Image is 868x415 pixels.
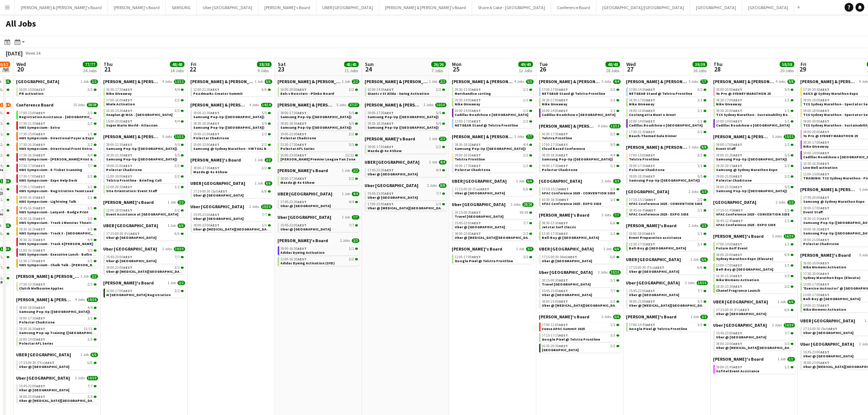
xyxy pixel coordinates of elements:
span: 08:00-20:00 [803,120,830,123]
span: AEST [821,108,830,113]
button: [PERSON_NAME] & [PERSON_NAME]'s Board [15,0,108,15]
span: 7/7 [700,79,708,84]
span: 10:00-14:00 [542,109,568,113]
button: [GEOGRAPHIC_DATA] [690,0,742,15]
span: 5 Jobs [337,103,347,107]
span: AEST [821,98,830,102]
span: 12:00-21:30 [194,88,220,92]
span: Miele Activation [106,102,135,106]
span: AEST [211,87,220,92]
span: 09:00-21:00 [281,132,307,136]
a: 10:00-14:00AEST1/1Cadillac Roadshow x [GEOGRAPHIC_DATA] [542,108,619,117]
span: Cadillac Roadshow x Sydney Airport [455,112,529,117]
span: 1/1 [698,98,703,102]
div: [PERSON_NAME] & [PERSON_NAME]'s Board5 Jobs7/707:00-14:30AEST2/2NETGEAR Stand @ Telstra Frontline... [626,79,708,144]
a: 07:00-17:00AEST2/2NETGEAR Stand @ Telstra Frontline [542,87,619,96]
span: James & Arrence's Board [452,79,513,84]
a: 09:00-21:00AEST2/2Polestar Chadstone [194,132,271,140]
span: Yo Pro @ SYDNEY MARATHON 25 [803,133,858,138]
span: AEST [559,132,568,136]
span: 07:00-15:00 [19,111,46,115]
span: AEST [385,87,394,92]
span: 10:00-15:00 [19,88,46,92]
a: 07:30-15:00AEST1/1AWS Symposium - Directional Foyer & Expo [19,132,97,140]
div: [PERSON_NAME] & [PERSON_NAME]'s Board3 Jobs7/708:30-18:30AEST4/4Samsung Pop-Up ([GEOGRAPHIC_DATA]... [452,134,534,178]
span: AEST [646,119,655,124]
a: 08:30-17:00AEST1/1Nike Giveaway [629,98,707,106]
span: Cadillac Roadshow x Sydney Airport [716,123,790,128]
span: AEST [472,98,481,102]
span: 2/2 [88,111,93,115]
a: 15:00-20:00AEST4/4Super Mario World - Atlassian [106,119,184,127]
span: AWS Symposium - Extra [19,125,60,130]
span: 17:30-21:30 [629,130,655,134]
span: 06:30-17:30 [106,88,133,92]
span: AEST [472,108,481,113]
span: AEST [298,87,307,92]
span: 10:30-14:30 [368,88,394,92]
span: Anaplan @ MCA - Sydney [106,112,173,117]
span: 1 Job [429,79,437,84]
span: 4/4 [613,79,621,84]
span: 5/5 [526,79,534,84]
span: 27/27 [348,103,359,107]
a: 06:30-17:30AEST2/2Telstra Frontline [542,132,619,140]
span: Neil & Jenny's Board [365,102,423,108]
span: 08:00-21:30 [194,111,220,115]
span: 09:00-21:00 [194,132,220,136]
span: James & Arrence's Board [539,79,600,84]
a: 06:30-17:30AEST4/4Nike Giveaway [106,87,184,96]
span: 10:00-14:00 [629,120,655,123]
a: [PERSON_NAME] & [PERSON_NAME]'s Board5 Jobs27/27 [278,102,359,108]
span: Nike Giveaway [716,102,742,106]
a: 08:00-17:30AEST5/5Samsung Pop-Up ([GEOGRAPHIC_DATA]) [281,110,358,119]
span: 10/10 [435,103,447,107]
span: 07:00-17:00 [542,88,568,92]
span: Samsung Pop-Up (MELBOURNE) [368,115,439,119]
span: 4 Jobs [163,79,172,84]
div: [PERSON_NAME] & [PERSON_NAME]'s Board4 Jobs14/1408:00-21:30AEST5/5Samsung Pop-Up ([GEOGRAPHIC_DAT... [191,102,272,157]
span: James & Arrence's Board [713,79,775,84]
span: 15/15 [174,135,185,139]
div: [PERSON_NAME] & [PERSON_NAME]'s Board1 Job2/210:30-14:30AEST2/2Giants v St Kilda - Swing Activation [365,79,447,102]
span: 07:30-20:30 [803,88,830,92]
span: 4 Jobs [598,124,608,128]
span: 08:30-17:00 [629,98,655,102]
span: 5/5 [349,122,354,125]
button: SAMSUNG [166,0,197,15]
span: 4 Jobs [776,79,786,84]
span: Samsung Pop-Up (MELBOURNE) [281,115,352,119]
span: 4/4 [175,88,180,92]
span: James & Arrence's Board [365,79,428,84]
span: 12/12 [610,124,621,128]
a: [PERSON_NAME] & [PERSON_NAME]'s Board4 Jobs12/12 [539,123,621,129]
a: 09:30-14:00AEST1/1Nike Giveaway [455,98,532,106]
span: AEST [124,119,133,124]
span: AEST [124,108,133,113]
span: 2/2 [352,79,359,84]
span: 08:30-17:00 [542,98,568,102]
span: Nike Giveaway [455,102,480,106]
span: PR activation [19,91,44,96]
a: 09:00-21:00AEST2/2Polestar Chadstone [281,132,358,140]
span: 7/7 [526,135,534,139]
span: AEST [821,129,830,134]
span: 4 Jobs [250,103,260,107]
span: James & Arrence's Board [191,79,254,84]
span: 1/1 [698,109,703,113]
a: [PERSON_NAME] & [PERSON_NAME]'s Board3 Jobs4/4 [539,79,621,84]
span: AEST [36,110,46,115]
span: 1/1 [1,132,6,136]
span: 3/3 [175,109,180,113]
span: 06:30-17:30 [542,132,568,136]
span: 1/1 [785,120,790,123]
span: 2/2 [523,120,529,123]
span: 1/1 [611,109,616,113]
span: AEST [821,119,830,124]
a: 08:00-18:30AEST5/5Samsung Pop-Up ([GEOGRAPHIC_DATA]) [281,121,358,129]
a: 16:00-20:00AEST2/2Eels v Roosters - Plinko Board [281,87,358,96]
span: 6/6 [265,79,272,84]
span: AEST [559,87,568,92]
a: [PERSON_NAME] & [PERSON_NAME]'s Board4 Jobs5/5 [452,79,534,84]
span: AEST [211,121,220,126]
